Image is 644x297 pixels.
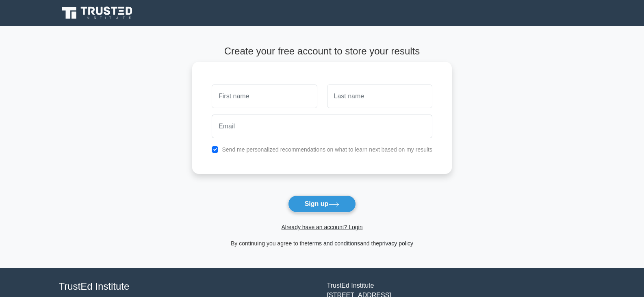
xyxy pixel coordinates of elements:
input: Last name [327,85,432,108]
input: Email [212,115,432,138]
h4: TrustEd Institute [59,281,317,293]
label: Send me personalized recommendations on what to learn next based on my results [222,146,432,153]
input: First name [212,85,317,108]
a: Already have an account? Login [281,224,362,230]
h4: Create your free account to store your results [192,46,452,57]
a: terms and conditions [308,240,360,247]
a: privacy policy [379,240,413,247]
button: Sign up [288,195,356,212]
div: By continuing you agree to the and the [187,238,457,248]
